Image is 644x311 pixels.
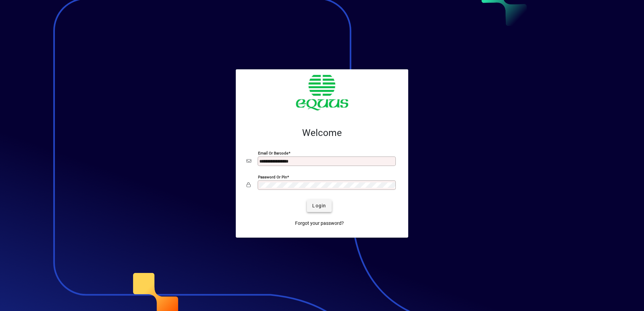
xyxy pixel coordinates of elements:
[292,217,347,230] a: Forgot your password?
[258,150,288,155] mat-label: Email or Barcode
[312,202,326,209] span: Login
[247,127,397,139] h2: Welcome
[307,200,331,212] button: Login
[258,174,287,179] mat-label: Password or Pin
[295,220,344,227] span: Forgot your password?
